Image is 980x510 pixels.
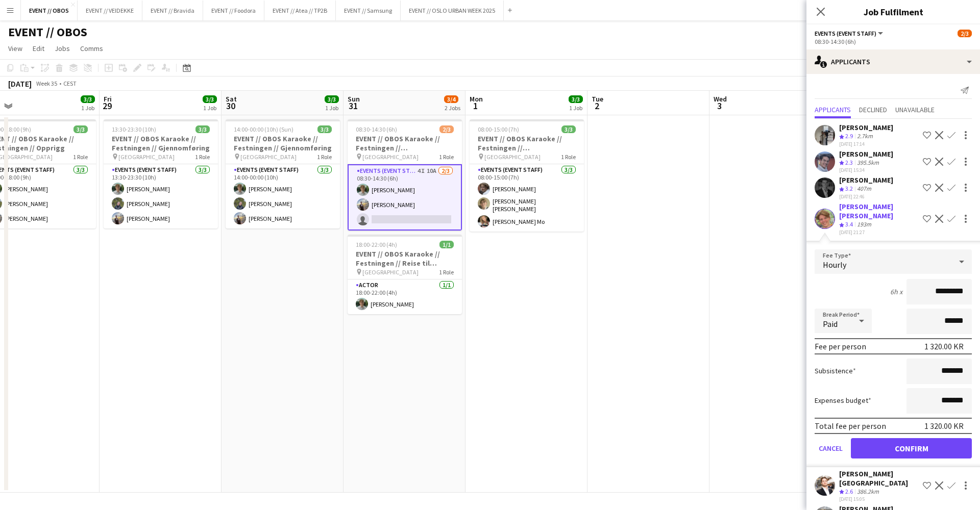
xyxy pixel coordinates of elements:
span: [GEOGRAPHIC_DATA] [240,153,297,161]
h3: EVENT // OBOS Karaoke // Festningen // Reise til [GEOGRAPHIC_DATA] [348,249,462,268]
span: 1 Role [73,153,88,161]
span: Applicants [815,106,851,113]
app-job-card: 08:30-14:30 (6h)2/3EVENT // OBOS Karaoke // Festningen // [GEOGRAPHIC_DATA] [GEOGRAPHIC_DATA]1 Ro... [348,119,462,231]
div: 1 320.00 KR [924,341,964,351]
span: Sat [226,94,237,104]
div: 2 Jobs [445,104,460,112]
app-card-role: Events (Event Staff)4I10A2/308:30-14:30 (6h)[PERSON_NAME][PERSON_NAME] [348,164,462,231]
span: Declined [859,106,887,113]
a: View [4,42,27,55]
h3: Job Fulfilment [806,5,980,18]
span: 13:30-23:30 (10h) [112,125,156,133]
div: 6h x [890,287,902,296]
span: 3/3 [569,95,583,103]
label: Subsistence [815,366,856,375]
span: [GEOGRAPHIC_DATA] [362,268,419,276]
h3: EVENT // OBOS Karaoke // Festningen // Gjennomføring [104,134,218,152]
span: Week 35 [34,80,59,87]
app-job-card: 14:00-00:00 (10h) (Sun)3/3EVENT // OBOS Karaoke // Festningen // Gjennomføring [GEOGRAPHIC_DATA]1... [226,119,340,228]
div: [PERSON_NAME] [PERSON_NAME] [839,202,919,220]
span: 1 [468,100,483,112]
app-job-card: 13:30-23:30 (10h)3/3EVENT // OBOS Karaoke // Festningen // Gjennomføring [GEOGRAPHIC_DATA]1 RoleE... [104,119,218,228]
div: 2.7km [855,132,875,141]
div: [DATE] 22:46 [839,193,893,200]
a: Jobs [51,42,74,55]
div: Total fee per person [815,421,886,431]
span: Hourly [823,260,846,270]
div: [PERSON_NAME] [839,123,893,132]
div: 1 320.00 KR [924,421,964,431]
div: Applicants [806,49,980,74]
button: Confirm [851,438,972,458]
span: 3/3 [195,125,210,133]
span: Paid [823,319,838,329]
a: Comms [76,42,107,55]
span: 3 [712,100,727,112]
span: 30 [224,100,237,112]
span: 3/3 [73,125,88,133]
app-job-card: 18:00-22:00 (4h)1/1EVENT // OBOS Karaoke // Festningen // Reise til [GEOGRAPHIC_DATA] [GEOGRAPHIC... [348,235,462,314]
span: 08:00-15:00 (7h) [478,125,519,133]
button: EVENT // VEIDEKKE [78,1,142,20]
div: [DATE] 15:05 [839,496,919,502]
span: 2/3 [958,30,972,37]
span: 3/3 [81,95,95,103]
span: Mon [470,94,483,104]
span: 29 [102,100,112,112]
div: 193m [855,220,873,229]
span: Sun [348,94,360,104]
span: 1 Role [439,268,454,276]
h3: EVENT // OBOS Karaoke // Festningen // Gjennomføring [226,134,340,152]
button: EVENT // OBOS [21,1,78,20]
app-card-role: Events (Event Staff)3/313:30-23:30 (10h)[PERSON_NAME][PERSON_NAME][PERSON_NAME] [104,164,218,228]
div: CEST [63,80,77,87]
app-card-role: Events (Event Staff)3/308:00-15:00 (7h)[PERSON_NAME][PERSON_NAME] [PERSON_NAME][PERSON_NAME] Mo [470,164,584,232]
span: 18:00-22:00 (4h) [356,241,397,248]
app-job-card: 08:00-15:00 (7h)3/3EVENT // OBOS Karaoke // Festningen // Tilbakelevering [GEOGRAPHIC_DATA]1 Role... [470,119,584,232]
span: 08:30-14:30 (6h) [356,125,397,133]
span: 1/1 [439,241,454,248]
span: 1 Role [439,153,454,161]
span: [GEOGRAPHIC_DATA] [362,153,419,161]
span: 2.9 [845,132,853,140]
span: 3/3 [561,125,576,133]
div: 1 Job [569,104,582,112]
span: Jobs [55,44,70,53]
label: Expenses budget [815,396,871,405]
span: [GEOGRAPHIC_DATA] [484,153,541,161]
span: Events (Event Staff) [815,30,876,37]
div: [DATE] 21:27 [839,229,919,236]
span: Comms [80,44,103,53]
span: 3.4 [845,220,853,228]
span: View [8,44,22,53]
span: [GEOGRAPHIC_DATA] [118,153,175,161]
button: Events (Event Staff) [815,30,885,37]
span: 2.6 [845,488,853,495]
div: [PERSON_NAME] [839,149,893,159]
span: Unavailable [895,106,935,113]
div: [DATE] 15:34 [839,167,893,173]
span: 1 Role [561,153,576,161]
div: 1 Job [325,104,338,112]
button: Cancel [815,438,847,458]
a: Edit [29,42,48,55]
div: 1 Job [203,104,216,112]
button: EVENT // Foodora [203,1,264,20]
span: 3/3 [325,95,339,103]
span: 2 [590,100,603,112]
div: 1 Job [81,104,94,112]
div: 395.5km [855,159,881,167]
span: Wed [714,94,727,104]
button: EVENT // Bravida [142,1,203,20]
span: 14:00-00:00 (10h) (Sun) [234,125,293,133]
span: Fri [104,94,112,104]
div: 386.2km [855,488,881,496]
button: EVENT // OSLO URBAN WEEK 2025 [401,1,504,20]
span: 3/4 [444,95,458,103]
div: [PERSON_NAME][GEOGRAPHIC_DATA] [839,469,919,488]
h3: EVENT // OBOS Karaoke // Festningen // Tilbakelevering [470,134,584,152]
